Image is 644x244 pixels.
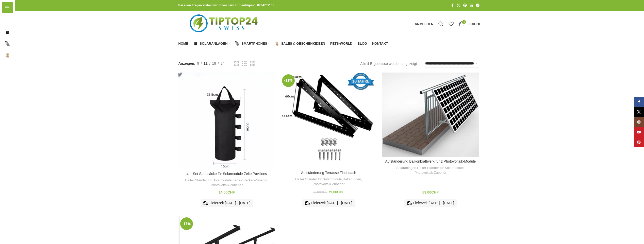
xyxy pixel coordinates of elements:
span: Smartphones [241,42,267,46]
a: Telegram Social Link [474,2,481,9]
a: X Social Link [455,2,462,9]
a: Instagram Social Link [634,117,644,127]
bdi: 14,50 [219,190,235,194]
bdi: 89,00 [313,190,327,194]
bdi: 0,00 [468,22,481,26]
a: Sales & Geschenkideen [275,39,325,49]
span: CHF [337,190,344,194]
a: Pinterest Social Link [634,137,644,147]
a: Pets-World [330,39,352,49]
span: 24 [221,61,225,65]
img: Solaranlagen [193,41,198,46]
div: , , [385,166,476,175]
select: Shop-Reihenfolge [425,60,479,67]
a: 12 [202,61,209,66]
span: Blog [357,42,367,46]
img: Smartphones [235,41,240,46]
span: Home [178,42,188,46]
span: -11% [282,74,295,87]
a: Anmelden [412,19,436,29]
span: CHF [474,22,481,26]
a: Rasteransicht 2 [234,61,239,67]
span: Kontakt [5,85,18,94]
a: Photovoltaik Zubehör [415,170,447,175]
a: 18 [210,61,218,66]
a: YouTube Social Link [634,127,644,137]
a: Halter Ständer für Solarmodule [185,178,232,183]
a: Photovoltaik Zubehör [211,183,243,188]
strong: Bei allen Fragen stehen wir Ihnen gern zur Verfügung. 0784701155 [178,4,274,7]
span: 9 [197,61,199,65]
a: Facebook Social Link [634,97,644,107]
span: Sales & Geschenkideen [281,42,325,46]
span: CHF [431,190,439,194]
img: Sales & Geschenkideen [275,41,279,46]
img: Tiptop24 Nachhaltige & Faire Produkte [178,11,271,37]
a: Kontakt [372,39,388,49]
a: 24 [219,61,226,66]
img: Sales & Geschenkideen [5,53,10,58]
span: Sales & Geschenkideen [13,51,53,60]
a: Aufständerung Balkonkraftwerk für 2 Photovoltaik-Module [382,73,479,157]
a: Suche [436,19,446,29]
span: -17% [180,217,193,230]
img: Solaranlagen [5,30,10,35]
a: Pinterest Social Link [462,2,468,9]
span: CHF [227,190,235,194]
a: LinkedIn Social Link [468,2,474,9]
span: Smartphones [13,39,35,48]
a: Smartphones [235,39,270,49]
a: Aufständerung Terrasse Flachdach [280,73,377,168]
span: Anzeigen [178,61,195,66]
a: Halter Ständer für Solarmodule [295,177,342,182]
a: 0 0,00CHF [456,19,483,29]
div: Lieferzeit [DATE] - [DATE] [201,199,253,207]
a: Photovoltaik Zubehör [313,182,345,187]
a: Blog [357,39,367,49]
span: Anmelden [415,22,434,26]
span: Solaranlagen [13,28,35,37]
div: Meine Wunschliste [446,19,456,29]
div: Lieferzeit [DATE] - [DATE] [302,199,355,207]
a: Home [178,39,188,49]
span: Pets-World [330,42,352,46]
a: Rasteransicht 4 [250,61,255,67]
bdi: 79,00 [328,190,344,194]
a: X Social Link [634,107,644,117]
span: 0 [462,20,466,24]
a: Halter Ständer für Solarmodule [417,166,464,170]
div: , , [283,177,374,186]
a: Facebook Social Link [450,2,455,9]
span: Blog [5,74,13,83]
div: Hauptnavigation [176,39,391,49]
span: CHF [321,190,327,194]
span: 12 [204,61,208,65]
span: Home [5,16,15,26]
a: Solaranlagen [396,166,416,170]
div: , , [181,178,273,187]
span: Solaranlagen [200,42,228,46]
div: Lieferzeit [DATE] - [DATE] [404,199,457,207]
a: 4er-Set Sandsäcke für Solarmodule Zelte Pavillons [178,73,275,169]
p: Alle 4 Ergebnisse werden angezeigt [360,61,417,66]
span: Pets-World [5,62,24,71]
a: 9 [195,61,201,66]
img: Smartphones [5,41,10,46]
a: Halterungen [343,177,361,182]
a: Aufständerung Balkonkraftwerk für 2 Photovoltaik-Module [385,159,476,163]
span: 18 [212,61,216,65]
span: Kontakt [372,42,388,46]
a: Solaranlagen [193,39,230,49]
bdi: 89,00 [422,190,439,194]
a: 4er-Set Sandsäcke für Solarmodule Zelte Pavillons [187,172,267,176]
a: Aufständerung Terrasse Flachdach [301,171,356,175]
span: Menü [12,5,22,10]
a: Kabel-Stecker-Zubehör [233,178,267,183]
a: Rasteransicht 3 [242,61,247,67]
a: Logo der Website [178,22,271,26]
